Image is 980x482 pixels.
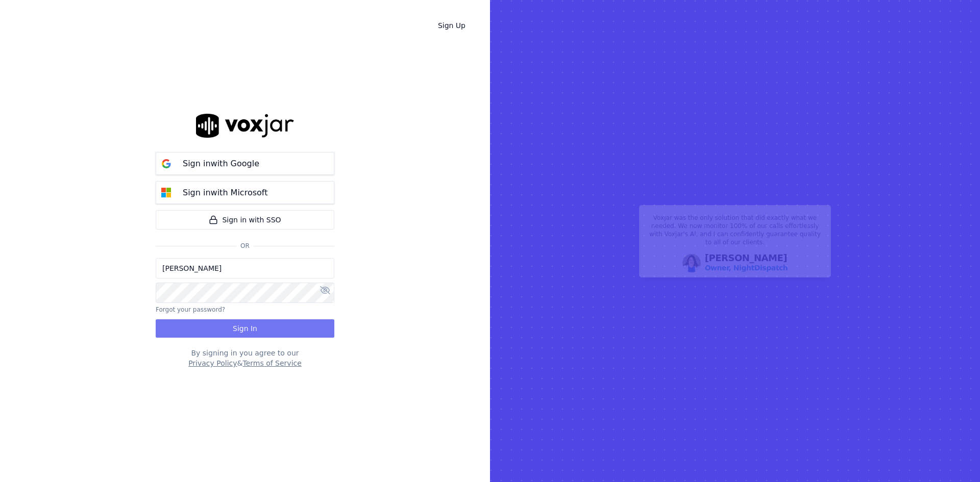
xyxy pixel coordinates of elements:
div: By signing in you agree to our & [156,348,334,368]
p: Voxjar was the only solution that did exactly what we needed. We now monitor 100% of our calls ef... [646,214,824,250]
p: Sign in with Google [183,158,259,170]
img: google Sign in button [156,154,177,174]
p: Owner, NightDispatch [705,263,788,273]
div: [PERSON_NAME] [705,253,788,273]
img: logo [196,114,294,138]
img: microsoft Sign in button [156,183,177,203]
button: Sign inwith Microsoft [156,181,334,204]
span: Or [236,242,254,250]
img: Avatar [682,254,701,272]
button: Forgot your password? [156,306,225,314]
button: Terms of Service [242,358,301,368]
button: Sign inwith Google [156,152,334,175]
a: Sign Up [430,16,474,35]
button: Privacy Policy [188,358,237,368]
button: Sign In [156,319,334,338]
p: Sign in with Microsoft [183,187,267,199]
a: Sign in with SSO [156,210,334,230]
input: Email [156,258,334,278]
